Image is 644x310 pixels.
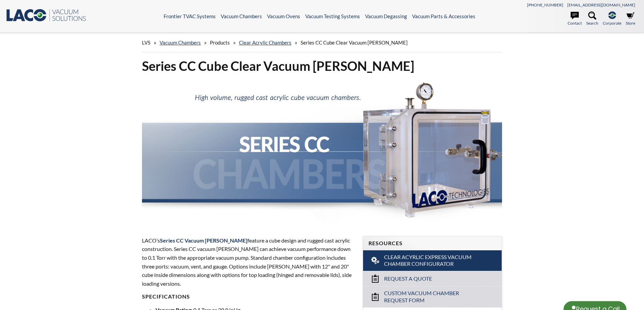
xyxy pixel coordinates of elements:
[567,2,635,7] a: [EMAIL_ADDRESS][DOMAIN_NAME]
[305,13,360,19] a: Vacuum Testing Systems
[142,80,502,223] img: Series CC Chamber header
[527,2,563,7] a: [PHONE_NUMBER]
[626,11,635,26] a: Store
[412,13,475,19] a: Vacuum Parts & Accessories
[586,11,598,26] a: Search
[363,271,502,286] a: Request a Quote
[142,293,355,300] h4: Specifications
[568,11,582,26] a: Contact
[160,237,247,244] span: Series CC Vacuum [PERSON_NAME]
[160,39,201,46] a: Vacuum Chambers
[384,290,482,304] span: Custom Vacuum Chamber Request Form
[368,240,496,247] h4: Resources
[164,13,216,19] a: Frontier TVAC Systems
[142,236,355,288] p: LACO’s feature a cube design and rugged cast acrylic construction. Series CC vacuum [PERSON_NAME]...
[210,39,230,46] span: Products
[301,39,408,46] span: Series CC Cube Clear Vacuum [PERSON_NAME]
[221,13,262,19] a: Vacuum Chambers
[384,275,432,282] span: Request a Quote
[363,250,502,271] a: Clear Acyrlic Express Vacuum Chamber Configurator
[603,20,621,26] span: Corporate
[267,13,300,19] a: Vacuum Ovens
[384,254,482,268] span: Clear Acyrlic Express Vacuum Chamber Configurator
[142,39,150,46] span: LVS
[239,39,291,46] a: Clear Acrylic Chambers
[363,286,502,307] a: Custom Vacuum Chamber Request Form
[142,33,502,52] div: » » » »
[365,13,407,19] a: Vacuum Degassing
[142,58,502,74] h1: Series CC Cube Clear Vacuum [PERSON_NAME]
